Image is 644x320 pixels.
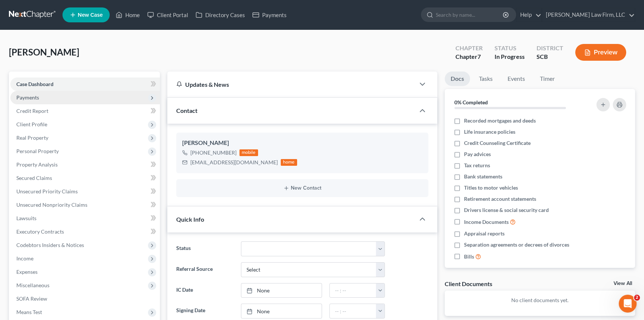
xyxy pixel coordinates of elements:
[542,8,635,22] a: [PERSON_NAME] Law Firm, LLC
[16,108,48,114] span: Credit Report
[502,72,531,86] a: Events
[78,12,103,18] span: New Case
[473,72,499,86] a: Tasks
[10,185,160,198] a: Unsecured Priority Claims
[464,253,474,260] span: Bills
[619,295,637,313] iframe: Intercom live chat
[16,121,47,127] span: Client Profile
[239,149,258,156] div: mobile
[16,309,42,315] span: Means Test
[534,72,561,86] a: Timer
[464,139,531,147] span: Credit Counseling Certificate
[330,283,377,298] input: -- : --
[10,212,160,225] a: Lawsuits
[173,262,237,277] label: Referral Source
[464,241,569,248] span: Separation agreements or decrees of divorces
[464,218,509,226] span: Income Documents
[190,149,236,156] div: [PHONE_NUMBER]
[16,81,54,87] span: Case Dashboard
[176,216,204,223] span: Quick Info
[614,281,632,286] a: View All
[464,117,536,124] span: Recorded mortgages and deeds
[464,230,505,237] span: Appraisal reports
[464,195,536,203] span: Retirement account statements
[16,148,59,154] span: Personal Property
[16,175,52,181] span: Secured Claims
[182,139,422,148] div: [PERSON_NAME]
[445,280,492,288] div: Client Documents
[464,206,549,214] span: Drivers license & social security card
[176,107,197,114] span: Contact
[241,283,321,298] a: None
[575,44,626,61] button: Preview
[451,297,629,304] p: No client documents yet.
[16,94,39,101] span: Payments
[192,8,249,22] a: Directory Cases
[477,53,481,60] span: 7
[634,295,640,301] span: 2
[10,104,160,118] a: Credit Report
[464,184,518,191] span: Titles to motor vehicles
[436,8,504,22] input: Search by name...
[9,47,79,57] span: [PERSON_NAME]
[464,162,490,169] span: Tax returns
[464,151,491,158] span: Pay advices
[464,173,502,180] span: Bank statements
[330,304,377,318] input: -- : --
[173,241,237,256] label: Status
[516,8,541,22] a: Help
[455,44,483,53] div: Chapter
[16,161,58,168] span: Property Analysis
[537,44,563,53] div: District
[10,77,160,91] a: Case Dashboard
[455,53,483,61] div: Chapter
[495,53,525,61] div: In Progress
[16,269,38,275] span: Expenses
[173,304,237,319] label: Signing Date
[495,44,525,53] div: Status
[182,185,422,191] button: New Contact
[10,292,160,305] a: SOFA Review
[16,295,47,302] span: SOFA Review
[144,8,192,22] a: Client Portal
[241,304,321,318] a: None
[10,225,160,238] a: Executory Contracts
[454,99,488,105] strong: 0% Completed
[537,53,563,61] div: SCB
[16,255,33,262] span: Income
[176,80,406,88] div: Updates & News
[16,134,48,141] span: Real Property
[10,158,160,171] a: Property Analysis
[16,188,78,194] span: Unsecured Priority Claims
[16,228,64,235] span: Executory Contracts
[173,283,237,298] label: IC Date
[16,242,84,248] span: Codebtors Insiders & Notices
[16,215,36,221] span: Lawsuits
[10,171,160,185] a: Secured Claims
[112,8,144,22] a: Home
[464,128,515,136] span: Life insurance policies
[445,72,470,86] a: Docs
[190,159,278,166] div: [EMAIL_ADDRESS][DOMAIN_NAME]
[281,159,297,166] div: home
[16,282,49,288] span: Miscellaneous
[16,202,87,208] span: Unsecured Nonpriority Claims
[249,8,290,22] a: Payments
[10,198,160,212] a: Unsecured Nonpriority Claims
